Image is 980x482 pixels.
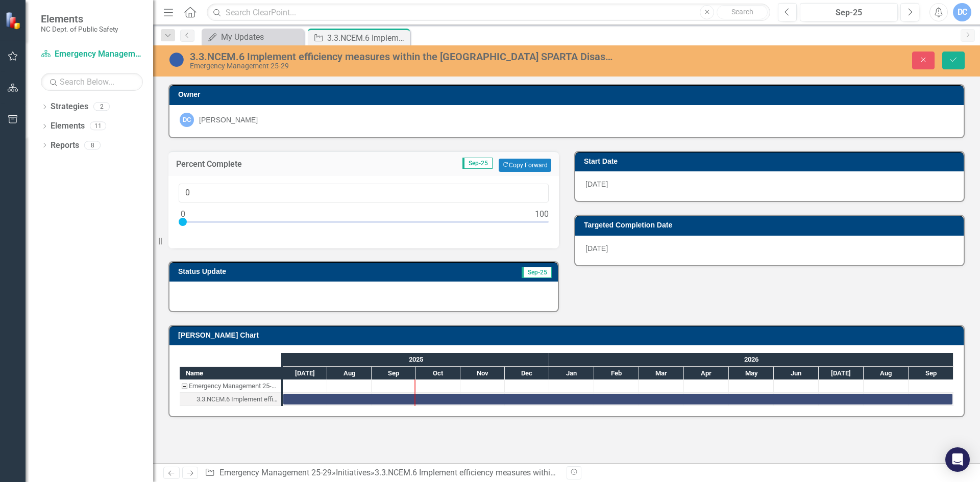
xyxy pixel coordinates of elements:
a: Initiatives [336,468,371,477]
div: Name [180,367,281,379]
button: Copy Forward [499,159,551,172]
div: 2025 [283,353,549,366]
h3: Start Date [584,158,959,165]
a: Strategies [51,101,88,113]
div: Emergency Management 25-29 [190,62,615,70]
h3: Percent Complete [176,160,335,169]
h3: [PERSON_NAME] Chart [178,332,959,339]
div: My Updates [221,31,301,43]
div: Jul [819,367,864,380]
div: Emergency Management 25-29 [180,379,281,393]
div: Oct [416,367,460,380]
div: 2026 [549,353,953,366]
div: Sep [372,367,416,380]
span: Sep-25 [462,158,493,169]
a: Emergency Management 25-29 [219,468,332,477]
div: Task: Start date: 2025-07-01 End date: 2026-09-30 [283,394,952,404]
div: Open Intercom Messenger [945,447,970,472]
button: DC [953,3,971,21]
span: [DATE] [585,244,608,252]
a: Elements [51,120,85,132]
div: DC [180,113,194,127]
a: Reports [51,140,79,151]
div: 3.3.NCEM.6 Implement efficiency measures within the [GEOGRAPHIC_DATA] SPARTA Disaster Information... [327,32,407,44]
div: 3.3.NCEM.6 Implement efficiency measures within the [GEOGRAPHIC_DATA] SPARTA Disaster Information... [190,51,615,62]
div: Task: Start date: 2025-07-01 End date: 2026-09-30 [180,393,281,406]
div: Dec [505,367,549,380]
h3: Status Update [178,268,405,275]
span: [DATE] [585,180,608,188]
div: Aug [864,367,909,380]
span: Elements [41,13,118,25]
h3: Owner [178,91,959,98]
button: Search [717,5,768,19]
div: Feb [594,367,639,380]
button: Sep-25 [800,3,898,21]
div: Jul [283,367,327,380]
input: Search ClearPoint... [207,4,770,21]
img: ClearPoint Strategy [5,11,23,29]
div: 11 [90,122,106,131]
div: [PERSON_NAME] [199,115,258,125]
small: NC Dept. of Public Safety [41,25,118,33]
div: 3.3.NCEM.6 Implement efficiency measures within the [GEOGRAPHIC_DATA] SPARTA Disaster Information... [197,393,278,406]
div: Mar [639,367,684,380]
div: 3.3.NCEM.6 Implement efficiency measures within the NC SPARTA Disaster Information Management Sys... [180,393,281,406]
div: May [729,367,774,380]
div: Jun [774,367,819,380]
div: 8 [84,141,101,149]
a: My Updates [204,31,301,43]
div: » » [205,467,559,479]
img: No Information [168,52,185,68]
div: Nov [460,367,505,380]
div: Sep [909,367,953,380]
div: Task: Emergency Management 25-29 Start date: 2025-07-01 End date: 2025-07-02 [180,379,281,393]
div: Jan [549,367,594,380]
span: Sep-25 [522,267,552,278]
div: Aug [327,367,372,380]
div: Emergency Management 25-29 [189,379,278,393]
input: Search Below... [41,73,143,91]
div: Apr [684,367,729,380]
a: Emergency Management 25-29 [41,48,143,60]
div: Sep-25 [803,7,894,19]
h3: Targeted Completion Date [584,221,959,229]
span: Search [731,8,753,16]
div: 2 [93,103,110,111]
